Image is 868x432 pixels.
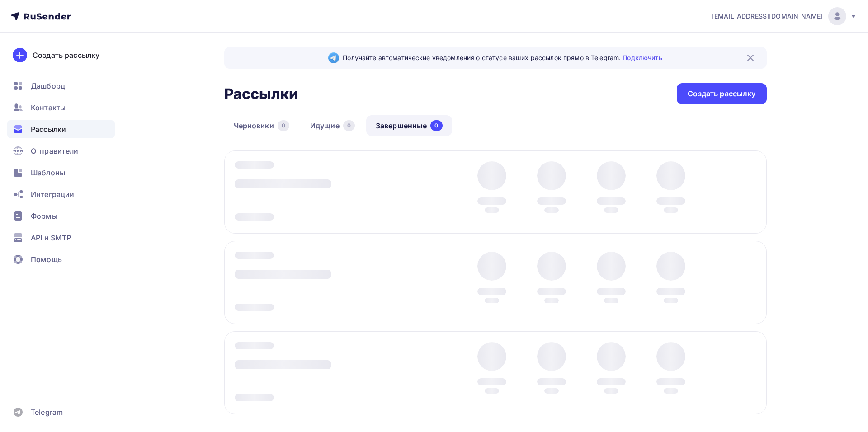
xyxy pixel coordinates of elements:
[31,102,66,113] span: Контакты
[712,7,857,25] a: [EMAIL_ADDRESS][DOMAIN_NAME]
[31,124,66,135] span: Рассылки
[301,115,364,136] a: Идущие0
[31,80,65,91] span: Дашборд
[31,254,62,265] span: Помощь
[224,85,298,103] h2: Рассылки
[343,120,355,131] div: 0
[7,120,115,138] a: Рассылки
[343,53,662,62] span: Получайте автоматические уведомления о статусе ваших рассылок прямо в Telegram.
[278,120,289,131] div: 0
[7,207,115,225] a: Формы
[31,146,79,156] span: Отправители
[366,115,452,136] a: Завершенные0
[623,54,662,61] a: Подключить
[31,407,63,418] span: Telegram
[7,99,115,117] a: Контакты
[430,120,442,131] div: 0
[31,189,74,200] span: Интеграции
[224,115,299,136] a: Черновики0
[31,211,57,221] span: Формы
[688,89,755,99] div: Создать рассылку
[31,167,65,178] span: Шаблоны
[712,12,823,21] span: [EMAIL_ADDRESS][DOMAIN_NAME]
[31,232,71,243] span: API и SMTP
[7,77,115,95] a: Дашборд
[328,52,339,63] img: Telegram
[7,142,115,160] a: Отправители
[7,164,115,182] a: Шаблоны
[33,50,99,61] div: Создать рассылку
